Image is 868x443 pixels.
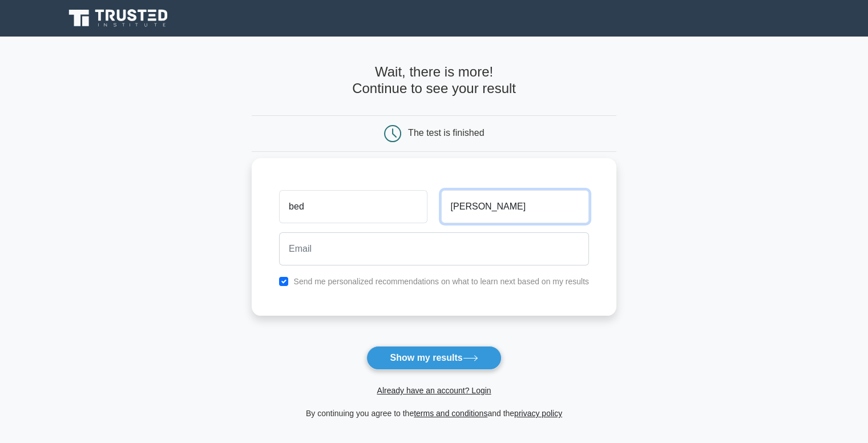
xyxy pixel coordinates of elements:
button: Show my results [366,346,501,370]
div: The test is finished [408,128,484,138]
input: First name [279,190,427,223]
h4: Wait, there is more! Continue to see your result [252,64,616,97]
label: Send me personalized recommendations on what to learn next based on my results [293,277,589,286]
div: By continuing you agree to the and the [245,406,623,420]
a: privacy policy [514,409,562,418]
a: terms and conditions [414,409,487,418]
input: Email [279,232,589,265]
input: Last name [441,190,589,223]
a: Already have an account? Login [377,386,491,395]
